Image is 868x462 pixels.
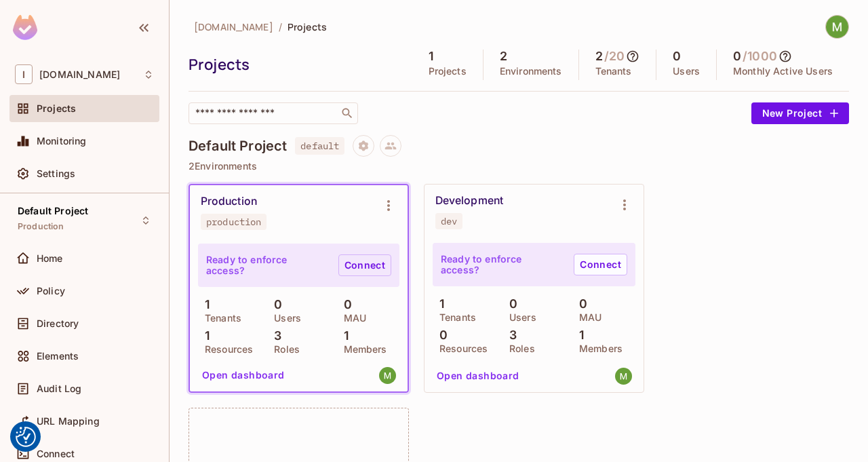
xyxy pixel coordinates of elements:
[502,297,517,311] p: 0
[206,254,328,276] p: Ready to enforce access?
[37,448,75,459] span: Connect
[295,137,344,155] span: default
[572,312,601,323] p: MAU
[198,329,210,343] p: 1
[733,50,741,63] h5: 0
[429,66,467,77] p: Projects
[673,66,700,77] p: Users
[37,383,81,394] span: Audit Log
[751,102,849,124] button: New Project
[572,328,584,342] p: 1
[502,343,535,354] p: Roles
[433,328,448,342] p: 0
[431,365,525,387] button: Open dashboard
[353,142,374,155] span: Project settings
[572,343,623,354] p: Members
[37,136,87,147] span: Monitoring
[15,64,33,84] span: I
[18,206,88,216] span: Default Project
[500,66,562,77] p: Environments
[604,50,625,63] h5: / 20
[37,103,76,114] span: Projects
[743,50,777,63] h5: / 1000
[197,364,290,386] button: Open dashboard
[198,313,241,324] p: Tenants
[595,66,632,77] p: Tenants
[337,344,387,355] p: Members
[337,329,349,343] p: 1
[279,20,282,33] li: /
[429,50,433,63] h5: 1
[16,427,36,447] img: Revisit consent button
[37,351,79,362] span: Elements
[441,254,563,275] p: Ready to enforce access?
[267,329,281,343] p: 3
[338,254,391,276] a: Connect
[572,297,587,311] p: 0
[37,318,79,329] span: Directory
[189,138,287,154] h4: Default Project
[733,66,833,77] p: Monthly Active Users
[189,161,849,172] p: 2 Environments
[826,16,848,38] img: Mikhail Yushkovskiy
[595,50,603,63] h5: 2
[198,344,253,355] p: Resources
[267,344,300,355] p: Roles
[375,192,402,219] button: Environment settings
[201,195,257,208] div: Production
[433,312,476,323] p: Tenants
[39,69,120,80] span: Workspace: inspectorio.com
[379,367,396,384] img: mikhail@inspectorio.com
[37,416,100,427] span: URL Mapping
[574,254,627,275] a: Connect
[435,194,503,208] div: Development
[500,50,507,63] h5: 2
[337,298,352,311] p: 0
[16,427,36,447] button: Consent Preferences
[337,313,366,324] p: MAU
[13,15,37,40] img: SReyMgAAAABJRU5ErkJggg==
[194,20,273,33] span: [DOMAIN_NAME]
[206,216,261,227] div: production
[267,313,301,324] p: Users
[267,298,282,311] p: 0
[433,297,444,311] p: 1
[288,20,327,33] span: Projects
[673,50,681,63] h5: 0
[189,54,406,75] div: Projects
[37,168,75,179] span: Settings
[611,191,638,218] button: Environment settings
[18,221,64,232] span: Production
[37,253,63,264] span: Home
[502,328,517,342] p: 3
[433,343,488,354] p: Resources
[502,312,536,323] p: Users
[441,216,457,227] div: dev
[37,286,65,296] span: Policy
[615,368,632,385] img: mikhail@inspectorio.com
[198,298,210,311] p: 1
